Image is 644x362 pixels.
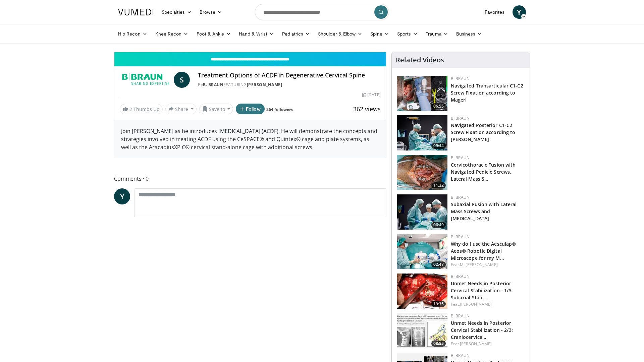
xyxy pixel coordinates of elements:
h4: Related Videos [396,56,444,64]
a: B. Braun [451,234,470,240]
span: 19:35 [431,301,446,307]
a: B. Braun [451,155,470,161]
button: Follow [236,104,265,114]
a: Shoulder & Elbow [314,27,366,41]
span: Comments 0 [114,174,386,183]
input: Search topics, interventions [255,4,389,20]
a: [PERSON_NAME] [460,341,492,347]
span: 11:32 [431,182,446,188]
video-js: Video Player [114,52,386,52]
a: 09:44 [397,115,447,150]
a: Foot & Ankle [193,27,235,41]
a: 2 Thumbs Up [120,104,163,114]
a: Y [114,188,130,204]
a: B. Braun [451,115,470,121]
a: Favorites [481,5,508,19]
a: B. Braun [451,274,470,279]
a: Unmet Needs in Posterior Cervical Stabilization - 2/3: Craniocervica… [451,320,513,340]
div: Feat. [451,341,524,347]
a: Pediatrics [278,27,314,41]
span: 2 [129,106,132,112]
a: Knee Recon [151,27,193,41]
h4: Treatment Options of ACDF in Degenerative Cervical Spine [198,72,380,79]
img: 14c2e441-0343-4af7-a441-cf6cc92191f7.jpg.150x105_q85_crop-smart_upscale.jpg [397,115,447,150]
a: Sports [393,27,422,41]
a: M. [PERSON_NAME] [460,262,498,267]
a: Navigated Posterior C1-C2 Screw Fixation according to [PERSON_NAME] [451,122,516,142]
a: 11:32 [397,155,447,190]
div: Feat. [451,301,524,307]
a: Browse [196,5,226,19]
a: Unmet Needs in Posterior Cervical Stabilization - 1/3: Subaxial Stab… [451,280,513,301]
a: Specialties [158,5,196,19]
a: 19:35 [397,274,447,309]
button: Save to [199,104,233,114]
a: Subaxial Fusion with Lateral Mass Screws and [MEDICAL_DATA] [451,201,517,222]
span: 09:44 [431,143,446,149]
a: Why do I use the Aesculap® Aeos® Robotic Digital Microscope for my M… [451,241,516,261]
a: Cervicothoracic Fusion with Navigated Pedicle Screws, Lateral Mass S… [451,162,516,182]
a: [PERSON_NAME] [247,82,282,87]
span: 02:47 [431,261,446,267]
img: B. Braun [120,72,171,88]
a: B. Braun [451,313,470,319]
a: Spine [366,27,393,41]
img: VuMedi Logo [118,9,154,15]
img: d7edaa70-cf86-4a85-99b9-dc038229caed.jpg.150x105_q85_crop-smart_upscale.jpg [397,194,447,230]
span: 06:49 [431,222,446,228]
a: Business [452,27,486,41]
a: B. Braun [451,353,470,358]
a: Y [513,5,526,19]
span: 362 views [353,105,381,113]
img: bfb5d0ba-b998-490f-b0a2-6986b05ad918.150x105_q85_crop-smart_upscale.jpg [397,274,447,309]
a: B. Braun [203,82,223,87]
a: Trauma [422,27,452,41]
a: Hip Recon [114,27,151,41]
img: 6d0a6991-30f3-43fa-90ab-bde9227a7696.150x105_q85_crop-smart_upscale.jpg [397,313,447,348]
a: S [174,72,190,88]
img: 48a1d132-3602-4e24-8cc1-5313d187402b.jpg.150x105_q85_crop-smart_upscale.jpg [397,155,447,190]
span: 08:55 [431,341,446,347]
a: [PERSON_NAME] [460,301,492,307]
a: 08:55 [397,313,447,348]
a: 264 followers [266,107,293,112]
a: 02:47 [397,234,447,269]
div: Feat. [451,262,524,268]
a: 06:49 [397,194,447,230]
div: By FEATURING [198,82,380,88]
img: f8410e01-fc31-46c0-a1b2-4166cf12aee9.jpg.150x105_q85_crop-smart_upscale.jpg [397,76,447,111]
button: Share [165,104,197,114]
span: 06:55 [431,103,446,109]
div: [DATE] [362,92,380,98]
div: Join [PERSON_NAME] as he introduces [MEDICAL_DATA] (ACDF). He will demonstrate the concepts and s... [114,120,386,158]
a: Hand & Wrist [235,27,278,41]
a: Navigated Transarticular C1-C2 Screw Fixation according to Magerl [451,82,523,103]
img: c4232074-7937-4477-a25c-82cc213bced6.150x105_q85_crop-smart_upscale.jpg [397,234,447,269]
a: B. Braun [451,194,470,200]
a: 06:55 [397,76,447,111]
a: B. Braun [451,76,470,81]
